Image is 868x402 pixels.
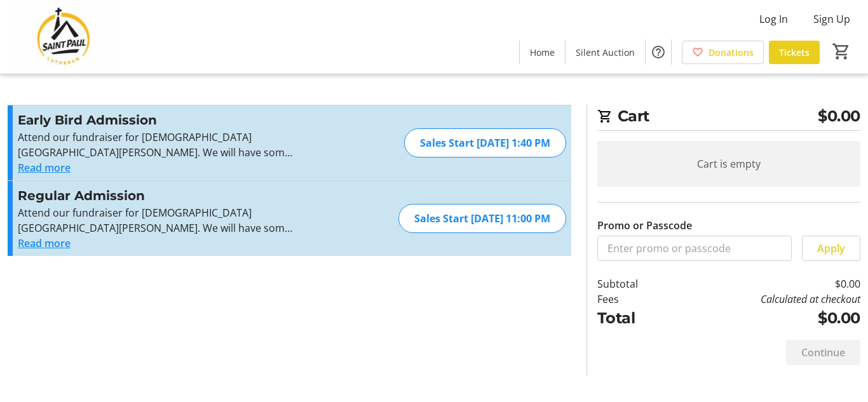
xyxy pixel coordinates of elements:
[566,41,645,64] a: Silent Auction
[576,46,635,59] span: Silent Auction
[674,307,860,330] td: $0.00
[803,9,860,29] button: Sign Up
[597,236,792,261] input: Enter promo or passcode
[749,9,798,29] button: Log In
[818,105,860,128] span: $0.00
[8,5,121,69] img: Saint Paul Lutheran School's Logo
[18,160,71,175] button: Read more
[597,105,860,131] h2: Cart
[597,276,674,291] td: Subtotal
[682,41,764,64] a: Donations
[18,111,295,130] h3: Early Bird Admission
[674,291,860,307] td: Calculated at checkout
[404,128,566,157] div: Sales Start [DATE] 1:40 PM
[769,41,820,64] a: Tickets
[709,46,754,59] span: Donations
[597,141,860,187] div: Cart is empty
[674,276,860,291] td: $0.00
[18,205,295,236] p: Attend our fundraiser for [DEMOGRAPHIC_DATA][GEOGRAPHIC_DATA][PERSON_NAME]. We will have some gam...
[398,204,566,233] div: Sales Start [DATE] 11:00 PM
[813,11,850,27] span: Sign Up
[520,41,565,64] a: Home
[597,291,674,307] td: Fees
[802,236,860,261] button: Apply
[817,241,845,256] span: Apply
[530,46,555,59] span: Home
[779,46,810,59] span: Tickets
[18,186,295,205] h3: Regular Admission
[830,40,853,63] button: Cart
[646,39,671,65] button: Help
[18,130,295,160] p: Attend our fundraiser for [DEMOGRAPHIC_DATA][GEOGRAPHIC_DATA][PERSON_NAME]. We will have some gam...
[759,11,788,27] span: Log In
[597,307,674,330] td: Total
[18,236,71,251] button: Read more
[597,218,692,233] label: Promo or Passcode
